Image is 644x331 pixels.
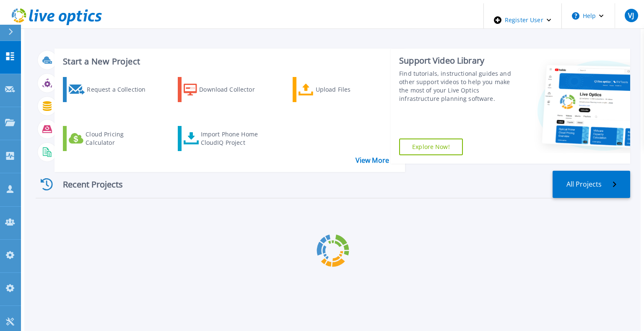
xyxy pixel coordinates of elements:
[178,77,279,102] a: Download Collector
[553,171,630,198] a: All Projects
[86,128,153,149] div: Cloud Pricing Calculator
[628,12,634,19] span: VJ
[356,157,395,164] a: View More
[399,69,519,103] div: Find tutorials, instructional guides and other support videos to help you make the most of your L...
[562,3,614,28] button: Help
[399,55,519,66] div: Support Video Library
[63,77,164,102] a: Request a Collection
[36,174,136,195] div: Recent Projects
[399,139,463,155] a: Explore Now!
[199,79,266,100] div: Download Collector
[316,79,383,100] div: Upload Files
[63,57,394,66] h3: Start a New Project
[87,79,154,100] div: Request a Collection
[293,77,394,102] a: Upload Files
[484,3,561,37] div: Register User
[63,126,164,151] a: Cloud Pricing Calculator
[201,128,268,149] div: Import Phone Home CloudIQ Project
